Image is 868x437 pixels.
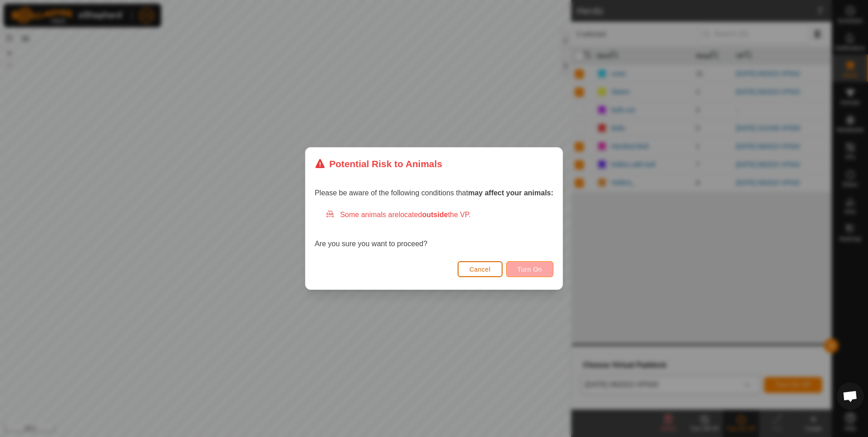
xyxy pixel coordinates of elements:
[506,261,553,277] button: Turn On
[315,209,553,249] div: Are you sure you want to proceed?
[469,266,491,273] span: Cancel
[399,211,471,218] span: located the VP.
[468,189,553,197] strong: may affect your animals:
[458,261,503,277] button: Cancel
[315,157,442,171] div: Potential Risk to Animals
[325,209,553,220] div: Some animals are
[315,189,553,197] span: Please be aware of the following conditions that
[422,211,448,218] strong: outside
[837,382,864,410] div: Open chat
[518,266,542,273] span: Turn On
